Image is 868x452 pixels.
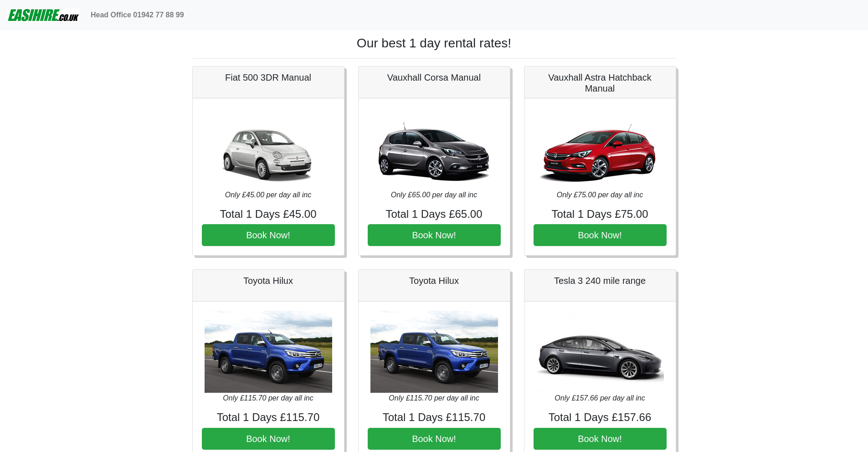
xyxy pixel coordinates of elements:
[91,11,184,19] b: Head Office 01942 77 88 99
[205,108,332,190] img: Fiat 500 3DR Manual
[202,275,335,286] h5: Toyota Hilux
[536,108,664,190] img: Vauxhall Astra Hatchback Manual
[534,224,667,246] button: Book Now!
[534,428,667,450] button: Book Now!
[391,191,477,199] i: Only £65.00 per day all inc
[225,191,311,199] i: Only £45.00 per day all inc
[370,311,498,393] img: Toyota Hilux
[534,411,667,424] h4: Total 1 Days £157.66
[202,428,335,450] button: Book Now!
[368,224,501,246] button: Book Now!
[202,224,335,246] button: Book Now!
[192,36,676,51] h1: Our best 1 day rental rates!
[87,6,188,24] a: Head Office 01942 77 88 99
[7,6,80,24] img: easihire_logo_small.png
[536,311,664,393] img: Tesla 3 240 mile range
[534,275,667,286] h5: Tesla 3 240 mile range
[368,428,501,450] button: Book Now!
[202,411,335,424] h4: Total 1 Days £115.70
[368,411,501,424] h4: Total 1 Days £115.70
[223,394,313,402] i: Only £115.70 per day all inc
[368,275,501,286] h5: Toyota Hilux
[205,311,332,393] img: Toyota Hilux
[534,208,667,221] h4: Total 1 Days £75.00
[534,72,667,94] h5: Vauxhall Astra Hatchback Manual
[368,72,501,83] h5: Vauxhall Corsa Manual
[202,208,335,221] h4: Total 1 Days £45.00
[202,72,335,83] h5: Fiat 500 3DR Manual
[389,394,479,402] i: Only £115.70 per day all inc
[368,208,501,221] h4: Total 1 Days £65.00
[370,108,498,190] img: Vauxhall Corsa Manual
[557,191,643,199] i: Only £75.00 per day all inc
[555,394,645,402] i: Only £157.66 per day all inc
